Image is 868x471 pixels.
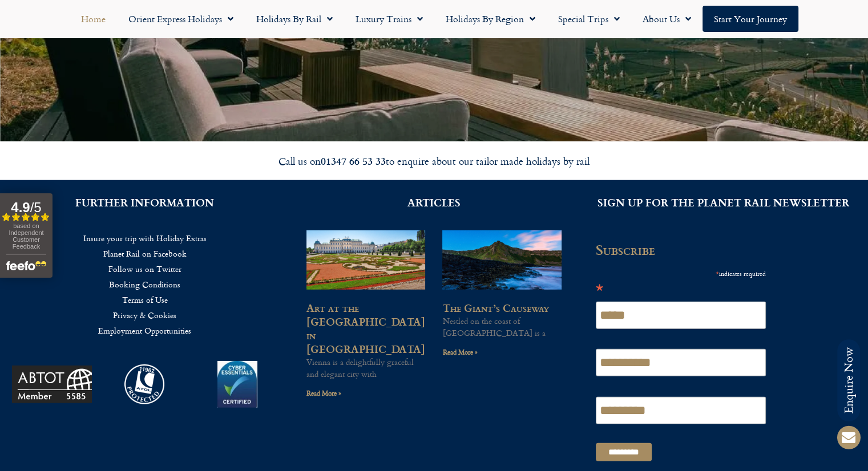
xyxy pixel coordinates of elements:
[17,323,272,338] a: Employment Opportunities
[17,277,272,292] a: Booking Conditions
[17,307,272,323] a: Privacy & Cookies
[344,6,434,32] a: Luxury Trains
[442,315,562,339] p: Nestled on the coast of [GEOGRAPHIC_DATA] is a
[596,242,773,258] h2: Subscribe
[115,155,754,168] div: Call us on to enquire about our tailor made holidays by rail
[703,6,798,32] a: Start your Journey
[306,197,562,208] h2: ARTICLES
[434,6,547,32] a: Holidays by Region
[442,300,548,315] a: The Giant’s Causeway
[321,153,386,168] strong: 01347 66 53 33
[547,6,631,32] a: Special Trips
[17,246,272,261] a: Planet Rail on Facebook
[17,230,272,338] nav: Menu
[306,388,341,399] a: Read more about Art at the Belvedere Palace in Vienna
[306,356,425,380] p: Vienna is a delightfully graceful and elegant city with
[442,347,477,358] a: Read more about The Giant’s Causeway
[245,6,344,32] a: Holidays by Rail
[17,197,272,208] h2: FURTHER INFORMATION
[596,266,766,280] div: indicates required
[70,6,117,32] a: Home
[17,292,272,307] a: Terms of Use
[17,261,272,277] a: Follow us on Twitter
[117,6,245,32] a: Orient Express Holidays
[6,6,862,32] nav: Menu
[596,197,851,208] h2: SIGN UP FOR THE PLANET RAIL NEWSLETTER
[17,230,272,246] a: Insure your trip with Holiday Extras
[631,6,703,32] a: About Us
[306,300,425,356] a: Art at the [GEOGRAPHIC_DATA] in [GEOGRAPHIC_DATA]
